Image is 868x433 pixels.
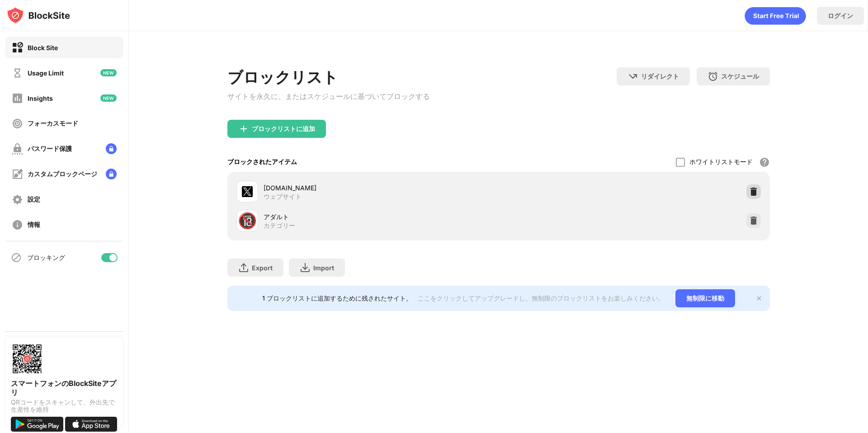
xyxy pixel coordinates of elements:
[11,379,118,397] div: スマートフォンのBlockSiteアプリ
[11,252,22,263] img: blocking-icon.svg
[264,193,302,201] div: ウェブサイト
[12,194,23,205] img: settings-off.svg
[641,72,679,81] div: リダイレクト
[721,72,759,81] div: スケジュール
[100,69,117,76] img: new-icon.svg
[313,264,334,272] div: Import
[12,42,23,53] img: block-on.svg
[65,417,118,432] img: download-on-the-app-store.svg
[675,289,735,307] div: 無制限に移動
[11,343,43,375] img: options-page-qr-code.png
[227,158,297,166] div: ブロックされたアイテム
[28,44,58,52] div: Block Site
[12,169,23,180] img: customize-block-page-off.svg
[11,417,63,432] img: get-it-on-google-play.svg
[28,69,64,77] div: Usage Limit
[28,170,97,179] div: カスタムブロックページ
[828,12,853,20] div: ログイン
[238,212,257,230] div: 🔞
[12,118,23,129] img: focus-off.svg
[28,221,40,229] div: 情報
[12,143,23,155] img: password-protection-off.svg
[106,169,117,179] img: lock-menu.svg
[28,145,72,153] div: パスワード保護
[227,67,430,88] div: ブロックリスト
[6,6,70,24] img: logo-blocksite.svg
[242,186,253,197] img: favicons
[745,7,806,25] div: animation
[12,67,23,79] img: time-usage-off.svg
[227,92,430,102] div: サイトを永久に、またはスケジュールに基づいてブロックする
[12,219,23,231] img: about-off.svg
[28,94,53,102] div: Insights
[262,294,412,303] div: 1 ブロックリストに追加するために残されたサイト。
[755,295,763,302] img: x-button.svg
[689,158,753,166] div: ホワイトリストモード
[28,195,40,204] div: 設定
[418,294,665,303] div: ここをクリックしてアップグレードし、無制限のブロックリストをお楽しみください。
[11,399,118,413] div: QRコードをスキャンして、外出先で生産性を維持
[12,93,23,104] img: insights-off.svg
[264,221,295,230] div: カテゴリー
[252,125,315,132] div: ブロックリストに追加
[264,183,499,193] div: [DOMAIN_NAME]
[28,119,78,128] div: フォーカスモード
[252,264,273,272] div: Export
[100,94,117,102] img: new-icon.svg
[264,212,499,221] div: アダルト
[106,143,117,154] img: lock-menu.svg
[27,254,65,262] div: ブロッキング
